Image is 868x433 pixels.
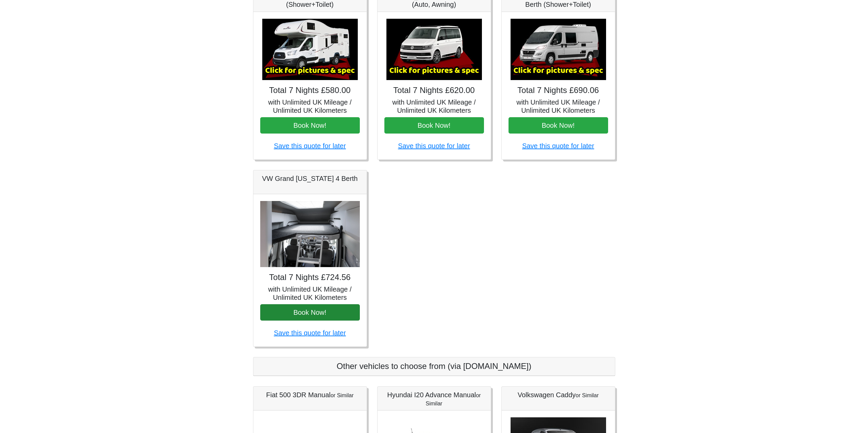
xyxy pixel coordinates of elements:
h5: with Unlimited UK Mileage / Unlimited UK Kilometers [384,98,484,114]
h4: Total 7 Nights £620.00 [384,86,484,95]
button: Book Now! [260,117,360,134]
small: or Similar [426,392,481,406]
h5: Volkswagen Caddy [509,391,608,399]
small: or Similar [330,392,354,398]
img: VW Grand California 4 Berth [260,201,360,267]
button: Book Now! [384,117,484,134]
small: or Similar [576,392,599,398]
button: Book Now! [509,117,608,134]
h4: Other vehicles to choose from (via [DOMAIN_NAME]) [260,361,608,371]
h5: with Unlimited UK Mileage / Unlimited UK Kilometers [260,285,360,301]
a: Save this quote for later [398,142,470,150]
a: Save this quote for later [274,142,346,150]
h5: Fiat 500 3DR Manual [260,391,360,399]
h5: with Unlimited UK Mileage / Unlimited UK Kilometers [260,98,360,114]
h5: VW Grand [US_STATE] 4 Berth [260,174,360,183]
h5: Hyundai I20 Advance Manual [384,391,484,407]
img: VW California Ocean T6.1 (Auto, Awning) [386,19,482,80]
button: Book Now! [260,304,360,321]
h4: Total 7 Nights £724.56 [260,273,360,282]
a: Save this quote for later [522,142,594,150]
h5: with Unlimited UK Mileage / Unlimited UK Kilometers [509,98,608,114]
h4: Total 7 Nights £580.00 [260,86,360,95]
img: Auto-Trail Expedition 67 - 4 Berth (Shower+Toilet) [511,19,606,80]
h4: Total 7 Nights £690.06 [509,86,608,95]
a: Save this quote for later [274,329,346,337]
img: Ford Zefiro 675 - 6 Berth (Shower+Toilet) [262,19,358,80]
